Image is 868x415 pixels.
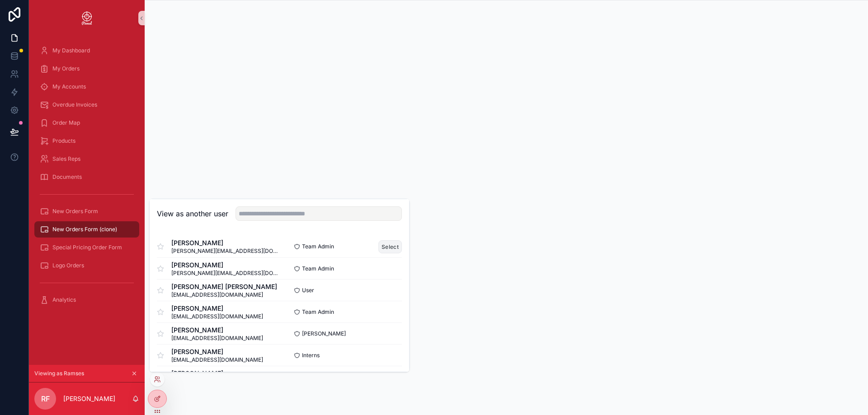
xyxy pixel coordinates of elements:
[157,208,228,219] h2: View as another user
[34,221,139,238] a: New Orders Form (clone)
[171,356,263,364] span: [EMAIL_ADDRESS][DOMAIN_NAME]
[52,101,97,108] span: Overdue Invoices
[34,133,139,149] a: Products
[34,115,139,131] a: Order Map
[171,335,263,342] span: [EMAIL_ADDRESS][DOMAIN_NAME]
[171,326,263,335] span: [PERSON_NAME]
[34,257,139,274] a: Logo Orders
[52,119,80,126] span: Order Map
[63,394,115,403] p: [PERSON_NAME]
[171,291,277,298] span: [EMAIL_ADDRESS][DOMAIN_NAME]
[52,137,75,145] span: Products
[52,262,84,269] span: Logo Orders
[52,173,82,181] span: Documents
[52,65,80,72] span: My Orders
[34,97,139,113] a: Overdue Invoices
[171,369,263,378] span: [PERSON_NAME]
[41,393,50,404] span: RF
[171,270,279,277] span: [PERSON_NAME][EMAIL_ADDRESS][DOMAIN_NAME]
[52,244,122,251] span: Special Pricing Order Form
[171,261,279,270] span: [PERSON_NAME]
[34,292,139,308] a: Analytics
[34,151,139,167] a: Sales Reps
[52,155,80,163] span: Sales Reps
[302,308,334,316] span: Team Admin
[34,370,84,377] span: Viewing as Ramses
[34,169,139,185] a: Documents
[52,83,86,90] span: My Accounts
[34,203,139,219] a: New Orders Form
[52,296,76,303] span: Analytics
[52,208,98,215] span: New Orders Form
[302,352,320,359] span: Interns
[302,265,334,272] span: Team Admin
[52,226,117,233] span: New Orders Form (clone)
[171,247,279,255] span: [PERSON_NAME][EMAIL_ADDRESS][DOMAIN_NAME]
[171,238,279,247] span: [PERSON_NAME]
[171,347,263,356] span: [PERSON_NAME]
[302,243,334,250] span: Team Admin
[302,287,314,294] span: User
[302,330,346,337] span: [PERSON_NAME]
[34,61,139,77] a: My Orders
[29,36,145,320] div: scrollable content
[378,240,402,253] button: Select
[171,304,263,313] span: [PERSON_NAME]
[171,282,277,291] span: [PERSON_NAME] [PERSON_NAME]
[171,313,263,320] span: [EMAIL_ADDRESS][DOMAIN_NAME]
[52,47,90,54] span: My Dashboard
[34,42,139,59] a: My Dashboard
[34,239,139,256] a: Special Pricing Order Form
[34,79,139,95] a: My Accounts
[80,11,94,25] img: App logo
